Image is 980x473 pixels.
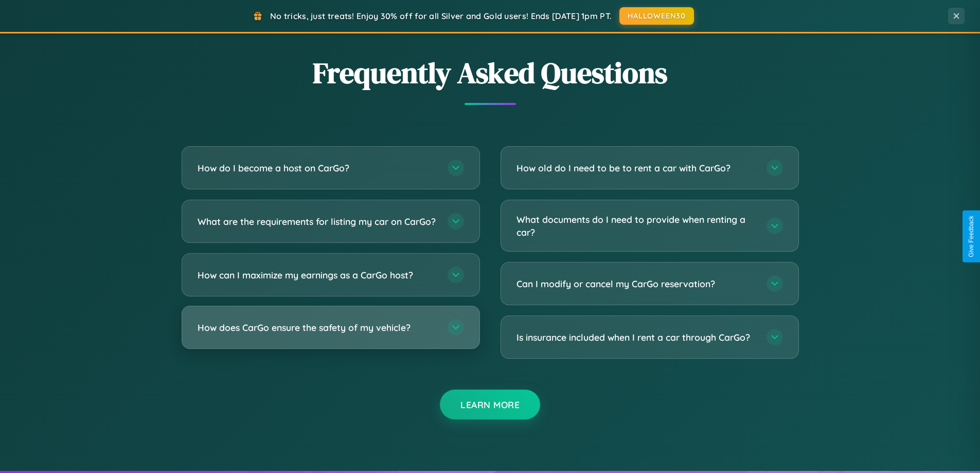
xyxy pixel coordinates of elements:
span: No tricks, just treats! Enjoy 30% off for all Silver and Gold users! Ends [DATE] 1pm PT. [270,11,612,21]
h3: How do I become a host on CarGo? [198,162,437,174]
button: Learn More [440,390,540,419]
h2: Frequently Asked Questions [182,53,799,93]
h3: What documents do I need to provide when renting a car? [516,213,756,238]
h3: How can I maximize my earnings as a CarGo host? [198,269,437,282]
div: Give Feedback [968,216,975,257]
h3: How old do I need to be to rent a car with CarGo? [516,162,756,174]
h3: Can I modify or cancel my CarGo reservation? [516,277,756,290]
h3: Is insurance included when I rent a car through CarGo? [516,331,756,344]
button: HALLOWEEN30 [619,7,694,25]
h3: How does CarGo ensure the safety of my vehicle? [198,321,437,334]
h3: What are the requirements for listing my car on CarGo? [198,215,437,228]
